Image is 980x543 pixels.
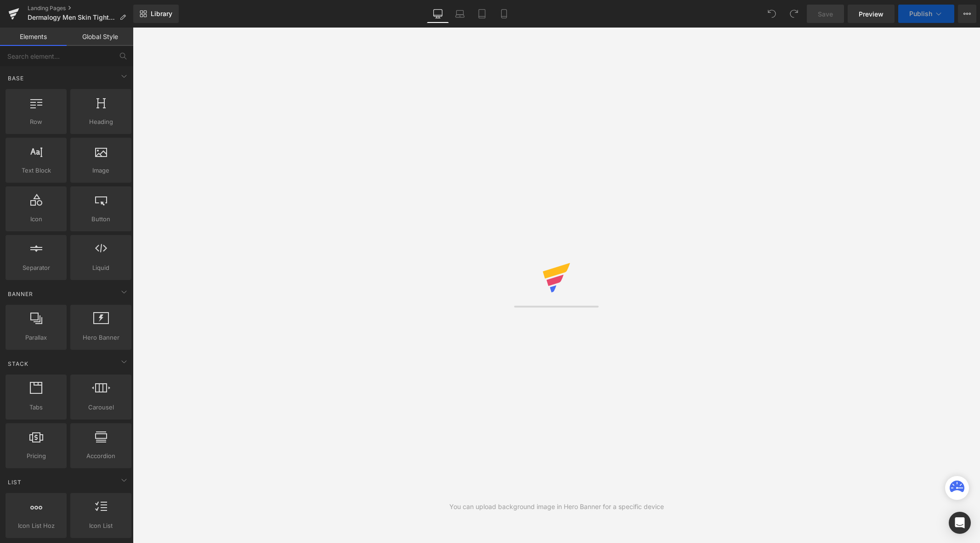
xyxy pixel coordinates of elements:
[427,5,449,23] a: Desktop
[28,14,116,21] span: Dermalogy Men Skin Tightening 69.95/377
[785,5,803,23] button: Redo
[133,5,179,23] a: New Library
[909,10,932,17] span: Publish
[848,5,895,23] a: Preview
[28,5,133,12] a: Landing Pages
[449,5,471,23] a: Laptop
[898,5,954,23] button: Publish
[73,403,129,412] span: Carousel
[151,10,172,18] span: Library
[73,521,129,531] span: Icon List
[8,451,64,461] span: Pricing
[958,5,976,23] button: More
[8,333,64,342] span: Parallax
[8,214,64,224] span: Icon
[818,9,833,19] span: Save
[859,9,884,19] span: Preview
[73,117,129,127] span: Heading
[73,214,129,224] span: Button
[73,263,129,273] span: Liquid
[493,5,515,23] a: Mobile
[7,478,23,487] span: List
[449,502,664,512] div: You can upload background image in Hero Banner for a specific device
[471,5,493,23] a: Tablet
[763,5,781,23] button: Undo
[8,117,64,127] span: Row
[949,512,971,534] div: Open Intercom Messenger
[8,521,64,531] span: Icon List Hoz
[8,263,64,273] span: Separator
[67,28,133,46] a: Global Style
[7,74,25,83] span: Base
[7,290,34,298] span: Banner
[73,166,129,175] span: Image
[73,333,129,342] span: Hero Banner
[8,166,64,175] span: Text Block
[7,359,29,368] span: Stack
[8,403,64,412] span: Tabs
[73,451,129,461] span: Accordion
